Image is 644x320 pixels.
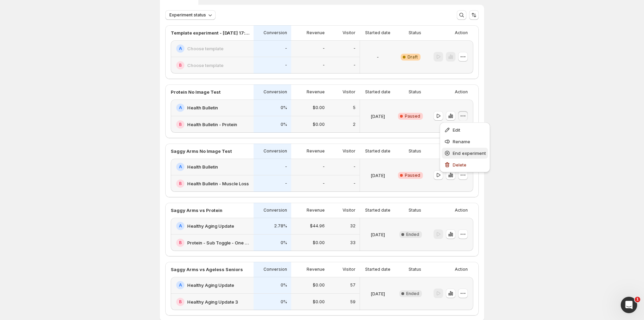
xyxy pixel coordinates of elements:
p: Action [455,267,468,272]
p: Revenue [307,89,325,95]
p: Started date [365,208,390,213]
p: $44.96 [310,223,325,229]
p: [DATE] [371,231,385,238]
h2: B [179,299,182,305]
p: Status [409,148,421,154]
p: Visitor [343,267,356,272]
p: Template experiment - [DATE] 17:44:13 [171,29,249,36]
p: Conversion [263,208,287,213]
h2: B [179,63,182,68]
p: 0% [281,105,287,110]
p: - [323,46,325,51]
p: $0.00 [313,105,325,110]
p: $0.00 [313,282,325,288]
p: $0.00 [313,122,325,127]
p: Visitor [343,148,356,154]
p: 0% [281,122,287,127]
iframe: Intercom live chat [621,297,637,313]
h2: A [179,46,182,51]
p: Started date [365,89,390,95]
p: - [353,164,356,170]
h2: B [179,122,182,127]
p: Action [455,89,468,95]
p: Status [409,208,421,213]
span: Delete [453,162,466,168]
p: Visitor [343,30,356,36]
h2: Protein - Sub Toggle - One Time Default [187,239,249,246]
p: [DATE] [371,172,385,179]
p: Action [455,208,468,213]
p: Started date [365,267,390,272]
h2: Healthy Aging Update [187,223,234,229]
p: - [323,181,325,186]
h2: Healthy Aging Update 3 [187,298,238,305]
p: $0.00 [313,240,325,245]
p: 0% [281,240,287,245]
p: - [353,181,356,186]
p: - [323,164,325,170]
h2: A [179,282,182,288]
p: Protein No Image Test [171,89,221,95]
p: Status [409,89,421,95]
h2: B [179,181,182,186]
h2: Health Bulletin - Muscle Loss [187,180,249,187]
p: 57 [350,282,356,288]
p: Saggy Arms vs Ageless Seniors [171,266,243,273]
h2: A [179,105,182,110]
p: - [353,63,356,68]
p: - [377,54,379,61]
p: Status [409,267,421,272]
p: - [323,63,325,68]
span: Edit [453,127,460,133]
span: 1 [635,297,640,302]
p: Revenue [307,267,325,272]
p: 32 [350,223,356,229]
p: - [285,181,287,186]
button: Sort the results [469,10,479,20]
p: Conversion [263,30,287,36]
span: Rename [453,139,470,144]
p: Revenue [307,208,325,213]
p: [DATE] [371,290,385,297]
p: 0% [281,299,287,305]
p: - [353,46,356,51]
span: Paused [405,173,420,178]
span: Draft [408,54,418,60]
span: Paused [405,114,420,119]
p: Revenue [307,148,325,154]
h2: Healthy Aging Update [187,282,234,289]
p: Saggy Arms vs Protein [171,207,222,214]
span: Ended [406,232,419,237]
p: $0.00 [313,299,325,305]
p: Conversion [263,267,287,272]
p: Action [455,30,468,36]
p: Conversion [263,148,287,154]
button: Edit [442,124,488,135]
h2: Health Bulletin [187,163,218,170]
p: Status [409,30,421,36]
span: Ended [406,291,419,296]
p: Visitor [343,89,356,95]
p: 2 [353,122,356,127]
h2: A [179,223,182,229]
span: Experiment status [169,12,206,18]
p: 59 [350,299,356,305]
p: Started date [365,30,390,36]
button: Rename [442,136,488,147]
h2: Choose template [187,62,223,69]
span: End experiment [453,150,486,156]
h2: Choose template [187,45,223,52]
button: Delete [442,159,488,170]
p: 5 [353,105,356,110]
h2: B [179,240,182,245]
p: Started date [365,148,390,154]
p: 33 [350,240,356,245]
p: [DATE] [371,113,385,120]
p: 2.78% [274,223,287,229]
h2: A [179,164,182,170]
p: - [285,46,287,51]
h2: Health Bulletin [187,104,218,111]
p: - [285,63,287,68]
p: 0% [281,282,287,288]
p: Conversion [263,89,287,95]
